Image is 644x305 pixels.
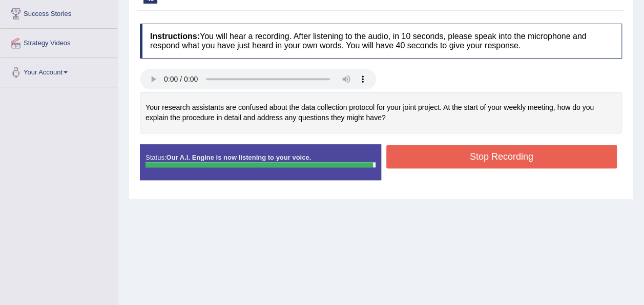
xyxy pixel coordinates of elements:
div: Status: [140,144,381,180]
button: Stop Recording [386,145,617,168]
strong: Our A.I. Engine is now listening to your voice. [166,154,311,161]
a: Strategy Videos [1,29,117,54]
h4: You will hear a recording. After listening to the audio, in 10 seconds, please speak into the mic... [140,24,622,58]
div: Your research assistants are confused about the data collection protocol for your joint project. ... [140,92,622,134]
a: Your Account [1,58,117,84]
b: Instructions: [150,32,200,41]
